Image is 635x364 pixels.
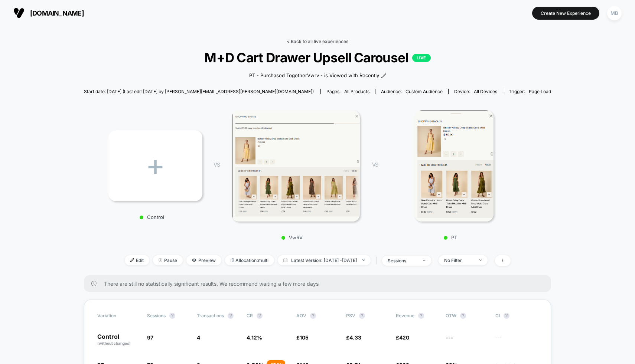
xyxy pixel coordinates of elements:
img: edit [130,258,134,262]
p: Control [97,334,140,346]
span: Revenue [396,313,414,318]
img: rebalance [231,258,234,262]
p: Control [105,214,199,220]
span: Custom Audience [406,89,443,94]
span: OTW [446,313,486,319]
span: --- [446,334,453,341]
p: VwRV [227,235,357,240]
span: CI [495,313,536,319]
span: CR [247,313,253,318]
span: VS [214,161,219,168]
span: £ [296,334,309,341]
span: Pause [153,255,183,265]
div: MB [607,6,622,20]
span: all products [344,89,369,94]
span: (without changes) [97,341,131,345]
button: Create New Experience [532,7,599,20]
div: Trigger: [509,89,551,94]
span: Start date: [DATE] (Last edit [DATE] by [PERSON_NAME][EMAIL_ADDRESS][PERSON_NAME][DOMAIN_NAME]) [84,89,314,94]
span: VS [372,161,378,168]
div: Pages: [326,89,369,94]
span: M+D Cart Drawer Upsell Carousel [107,50,528,65]
button: MB [605,6,624,21]
span: PT - Purchased TogetherVwrv - is Viewed with Recently [249,72,379,79]
span: 4.12 % [247,334,262,341]
div: No Filter [444,258,474,263]
span: Latest Version: [DATE] - [DATE] [278,255,371,265]
span: 420 [399,334,409,341]
img: Visually logo [13,7,25,19]
div: Audience: [381,89,443,94]
button: ? [504,313,509,319]
span: all devices [474,89,497,94]
p: PT [385,235,515,240]
span: PSV [346,313,355,318]
span: 97 [147,334,153,341]
span: Preview [186,255,221,265]
img: calendar [283,258,287,262]
img: PT main [414,110,493,222]
button: ? [228,313,234,319]
span: --- [495,335,538,346]
button: ? [359,313,365,319]
span: £ [396,334,409,341]
span: Edit [125,255,149,265]
button: ? [257,313,263,319]
button: ? [418,313,424,319]
img: VwRV main [232,110,360,222]
span: Transactions [197,313,224,318]
span: Sessions [147,313,166,318]
img: end [159,258,162,262]
div: sessions [388,258,417,263]
div: + [108,130,202,201]
span: Variation [97,313,138,319]
button: [DOMAIN_NAME] [11,7,86,19]
button: ? [310,313,316,319]
span: 4 [197,334,200,341]
span: 105 [300,334,309,341]
span: Device: [448,89,503,94]
button: ? [460,313,466,319]
span: There are still no statistically significant results. We recommend waiting a few more days [104,281,536,287]
img: end [362,259,365,261]
span: Page Load [529,89,551,94]
p: LIVE [412,54,431,62]
span: AOV [296,313,306,318]
span: 4.33 [349,334,361,341]
img: end [423,260,426,261]
img: end [479,259,482,261]
button: ? [169,313,175,319]
span: [DOMAIN_NAME] [30,9,84,17]
a: < Back to all live experiences [287,39,348,44]
span: £ [346,334,361,341]
span: | [374,255,382,266]
span: Allocation: multi [225,255,274,265]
